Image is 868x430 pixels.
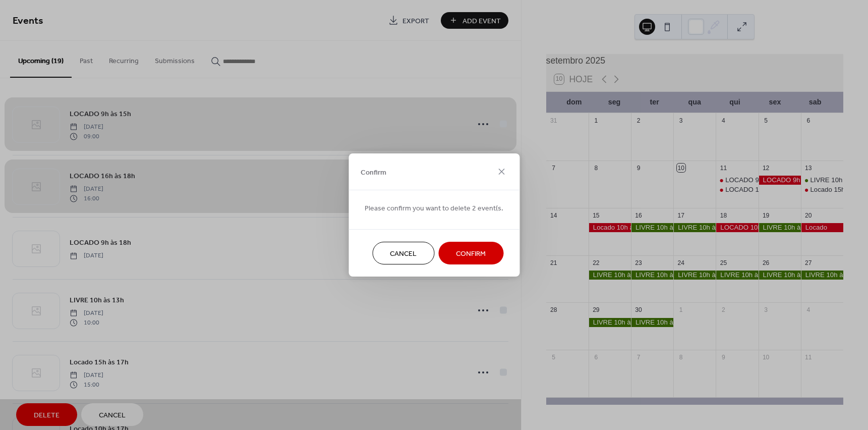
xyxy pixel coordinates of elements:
span: Confirm [456,249,486,259]
button: Confirm [438,242,503,264]
span: Confirm [361,167,386,178]
span: Please confirm you want to delete 2 event(s. [365,203,503,214]
span: Cancel [390,249,417,259]
button: Cancel [372,242,434,264]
